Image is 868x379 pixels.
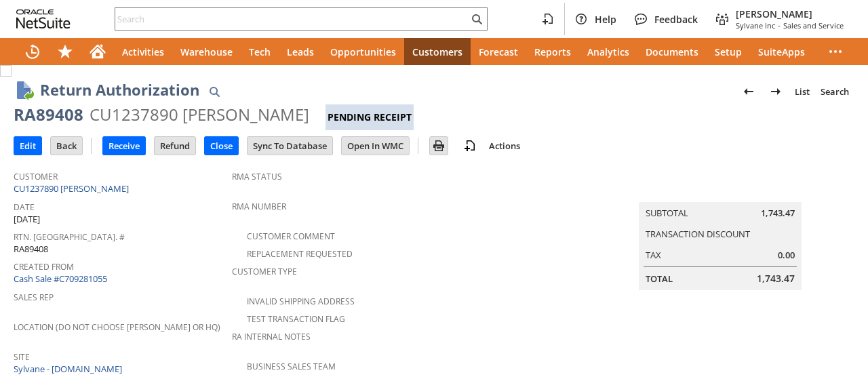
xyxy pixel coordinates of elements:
[595,13,616,26] span: Help
[14,363,125,375] a: Sylvane - [DOMAIN_NAME]
[14,261,74,273] a: Created From
[232,171,282,182] a: RMA Status
[471,38,526,65] a: Forecast
[103,137,145,155] input: Receive
[342,137,409,155] input: Open In WMC
[757,272,795,285] span: 1,743.47
[232,266,297,277] a: Customer Type
[484,140,526,152] a: Actions
[90,104,309,125] div: CU1237890 [PERSON_NAME]
[778,20,781,31] span: -
[579,38,637,65] a: Analytics
[14,231,125,243] a: Rtn. [GEOGRAPHIC_DATA]. #
[404,38,471,65] a: Customers
[49,38,81,65] div: Shortcuts
[232,201,286,212] a: RMA Number
[14,171,58,182] a: Customer
[247,361,336,372] a: Business Sales Team
[768,83,784,100] img: Next
[24,43,41,60] svg: Recent Records
[646,249,661,261] a: Tax
[707,38,750,65] a: Setup
[736,7,844,20] span: [PERSON_NAME]
[247,313,345,325] a: Test Transaction Flag
[14,182,132,195] a: CU1237890 [PERSON_NAME]
[247,248,353,260] a: Replacement Requested
[14,137,41,155] input: Edit
[241,38,279,65] a: Tech
[180,45,233,58] span: Warehouse
[287,45,314,58] span: Leads
[322,38,404,65] a: Opportunities
[750,38,813,65] a: SuiteApps
[761,207,795,220] span: 1,743.47
[248,137,332,155] input: Sync To Database
[14,201,35,213] a: Date
[81,38,114,65] a: Home
[789,81,815,102] a: List
[14,292,54,303] a: Sales Rep
[646,273,673,285] a: Total
[741,83,757,100] img: Previous
[639,180,802,202] caption: Summary
[325,104,414,130] div: Pending Receipt
[412,45,462,58] span: Customers
[778,249,795,262] span: 0.00
[783,20,844,31] span: Sales and Service
[16,9,71,28] svg: logo
[172,38,241,65] a: Warehouse
[462,138,478,154] img: add-record.svg
[14,351,30,363] a: Site
[40,79,199,101] h1: Return Authorization
[14,243,48,256] span: RA89408
[646,228,750,240] a: Transaction Discount
[206,83,222,100] img: Quick Find
[736,20,775,31] span: Sylvane Inc
[469,11,485,27] svg: Search
[122,45,164,58] span: Activities
[114,38,172,65] a: Activities
[14,213,40,226] span: [DATE]
[526,38,579,65] a: Reports
[14,273,107,285] a: Cash Sale #C709281055
[758,45,805,58] span: SuiteApps
[14,321,220,333] a: Location (Do Not Choose [PERSON_NAME] or HQ)
[587,45,629,58] span: Analytics
[14,104,83,125] div: RA89408
[232,331,311,342] a: RA Internal Notes
[247,231,335,242] a: Customer Comment
[205,137,238,155] input: Close
[646,207,688,219] a: Subtotal
[16,38,49,65] a: Recent Records
[646,45,698,58] span: Documents
[637,38,707,65] a: Documents
[57,43,73,60] svg: Shortcuts
[819,38,852,65] div: More menus
[115,11,469,27] input: Search
[654,13,698,26] span: Feedback
[90,43,106,60] svg: Home
[330,45,396,58] span: Opportunities
[155,137,195,155] input: Refund
[715,45,742,58] span: Setup
[51,137,82,155] input: Back
[431,138,447,154] img: Print
[279,38,322,65] a: Leads
[249,45,271,58] span: Tech
[247,296,355,307] a: Invalid Shipping Address
[815,81,854,102] a: Search
[479,45,518,58] span: Forecast
[430,137,448,155] input: Print
[534,45,571,58] span: Reports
